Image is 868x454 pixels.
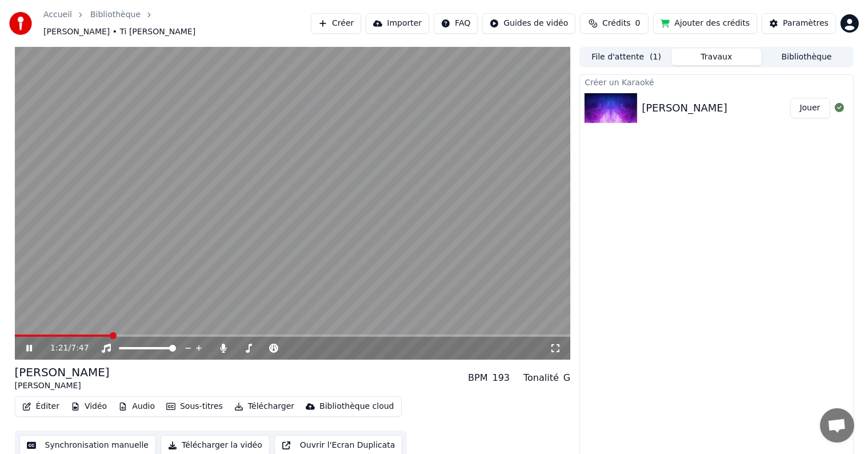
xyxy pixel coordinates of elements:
[18,399,64,415] button: Éditer
[653,13,757,34] button: Ajouter des crédits
[790,98,830,118] button: Jouer
[71,343,89,354] span: 7:47
[762,13,836,34] button: Paramètres
[15,380,110,392] div: [PERSON_NAME]
[523,371,559,385] div: Tonalité
[43,9,311,38] nav: breadcrumb
[114,399,159,415] button: Audio
[9,12,32,35] img: youka
[66,399,111,415] button: Vidéo
[635,18,641,29] span: 0
[493,371,510,385] div: 193
[43,9,72,21] a: Accueil
[366,13,429,34] button: Importer
[563,371,570,385] div: G
[581,49,671,65] button: File d'attente
[482,13,575,34] button: Guides de vidéo
[580,75,853,89] div: Créer un Karaoké
[50,343,78,354] div: /
[580,13,649,34] button: Crédits0
[820,408,854,443] a: Ouvrir le chat
[468,371,487,385] div: BPM
[319,401,394,412] div: Bibliothèque cloud
[650,51,661,63] span: ( 1 )
[230,399,299,415] button: Télécharger
[162,399,227,415] button: Sous-titres
[311,13,361,34] button: Créer
[434,13,478,34] button: FAQ
[602,18,630,29] span: Crédits
[671,49,762,65] button: Travaux
[43,26,195,38] span: [PERSON_NAME] • Ti [PERSON_NAME]
[642,100,727,116] div: [PERSON_NAME]
[50,343,68,354] span: 1:21
[15,364,110,380] div: [PERSON_NAME]
[783,18,829,29] div: Paramètres
[762,49,852,65] button: Bibliothèque
[90,9,141,21] a: Bibliothèque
